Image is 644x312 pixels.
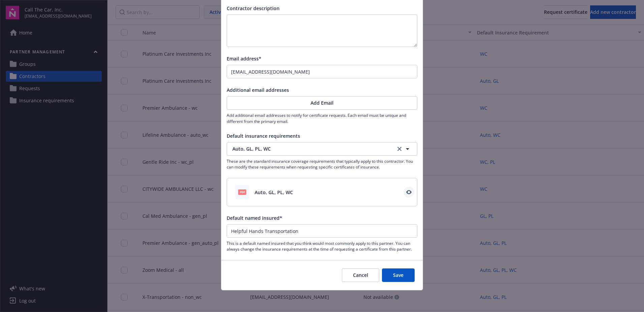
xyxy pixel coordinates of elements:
button: Auto, GL, PL, WCclear selection [227,142,417,156]
span: This is a default named insured that you think would most commonly apply to this partner. You can... [227,240,417,252]
span: Additional email addresses [227,87,289,93]
a: clear selection [395,145,404,153]
span: Email address* [227,55,261,62]
span: Auto, GL, PL, WC [255,189,293,196]
span: Default insurance requirements [227,133,300,139]
span: Contractor description [227,5,280,11]
button: Save [382,268,415,282]
button: Cancel [342,268,379,282]
span: pdf [238,189,246,194]
button: Add Email [227,96,417,110]
span: Auto, GL, PL, WC [232,145,386,152]
span: Add additional email addresses to notify for certificate requests. Each email must be unique and ... [227,112,417,124]
span: These are the standard insurance coverage requirements that typically apply to this contractor. Y... [227,158,417,170]
a: View [404,187,414,198]
span: Default named insured* [227,215,282,221]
